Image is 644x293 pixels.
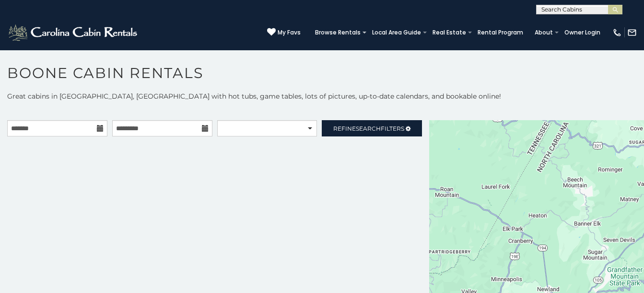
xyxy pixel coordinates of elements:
[278,28,301,37] span: My Favs
[627,28,637,37] img: mail-regular-white.png
[612,28,622,37] img: phone-regular-white.png
[560,26,605,39] a: Owner Login
[367,26,426,39] a: Local Area Guide
[356,125,381,132] span: Search
[333,125,404,132] span: Refine Filters
[530,26,558,39] a: About
[428,26,471,39] a: Real Estate
[267,28,301,37] a: My Favs
[322,120,422,136] a: RefineSearchFilters
[310,26,365,39] a: Browse Rentals
[473,26,528,39] a: Rental Program
[7,23,140,42] img: White-1-2.png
